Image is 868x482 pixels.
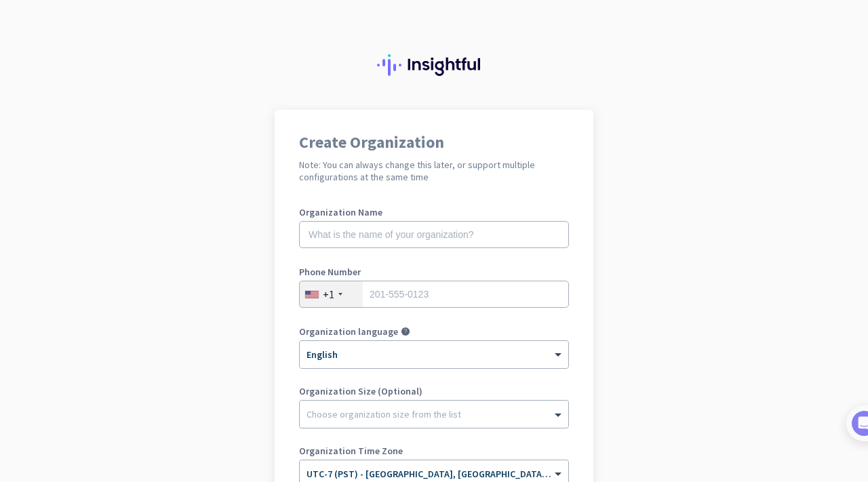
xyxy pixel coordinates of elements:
img: Insightful [377,54,491,76]
h2: Note: You can always change this later, or support multiple configurations at the same time [299,159,569,183]
h1: Create Organization [299,134,569,150]
label: Organization Size (Optional) [299,386,569,396]
input: What is the name of your organization? [299,221,569,248]
input: 201-555-0123 [299,281,569,308]
label: Organization Time Zone [299,446,569,456]
i: help [401,327,410,336]
label: Phone Number [299,267,569,277]
label: Organization Name [299,207,569,217]
div: +1 [323,287,334,301]
label: Organization language [299,327,398,336]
